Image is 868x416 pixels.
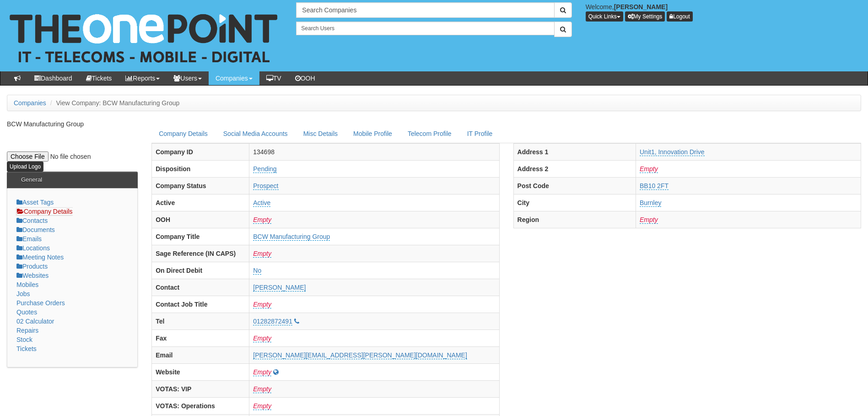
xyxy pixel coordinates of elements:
input: Search Companies [296,2,554,18]
a: Asset Tags [16,199,54,206]
th: Company Status [152,177,249,194]
a: Empty [253,250,271,258]
th: Region [513,211,636,228]
a: [PERSON_NAME][EMAIL_ADDRESS][PERSON_NAME][DOMAIN_NAME] [253,351,467,359]
a: Tickets [79,71,119,85]
a: BB10 2FT [640,182,669,190]
a: Logout [667,11,693,22]
input: Upload Logo [7,162,43,172]
a: Websites [16,272,49,279]
a: Users [167,71,209,85]
a: Misc Details [296,124,345,143]
a: Empty [253,335,271,342]
a: Company Details [16,207,73,216]
a: 02 Calculator [16,318,54,325]
a: Documents [16,226,55,233]
th: On Direct Debit [152,262,249,279]
th: Disposition [152,160,249,177]
a: No [253,267,261,275]
a: Empty [253,216,271,224]
a: Active [253,199,270,207]
th: Website [152,363,249,380]
a: Empty [253,368,271,376]
a: My Settings [625,11,665,22]
a: Purchase Orders [16,299,65,307]
a: Unit1, Innovation Drive [640,148,705,156]
a: Empty [253,402,271,410]
a: 01282872491 [253,318,292,325]
a: Empty [640,216,658,224]
a: Social Media Accounts [216,124,295,143]
a: Mobiles [16,281,38,288]
a: Reports [119,71,167,85]
th: VOTAS: Operations [152,397,249,414]
input: Search Users [296,22,554,35]
a: Companies [209,71,259,85]
th: City [513,194,636,211]
a: Empty [640,165,658,173]
div: Welcome, [579,2,868,22]
a: Locations [16,244,50,252]
a: Telecom Profile [400,124,459,143]
a: [PERSON_NAME] [253,284,306,292]
a: Mobile Profile [346,124,399,143]
td: 134698 [249,143,499,160]
a: Jobs [16,290,30,297]
a: BCW Manufacturing Group [253,233,330,241]
a: Repairs [16,327,38,334]
a: Burnley [640,199,661,207]
th: Fax [152,330,249,346]
button: Quick Links [586,11,623,22]
th: Address 2 [513,160,636,177]
a: Emails [16,235,42,243]
p: BCW Manufacturing Group [7,119,138,129]
a: Products [16,263,48,270]
a: Contacts [16,217,48,224]
th: Active [152,194,249,211]
a: Companies [14,99,46,107]
a: Meeting Notes [16,254,64,261]
th: OOH [152,211,249,228]
b: [PERSON_NAME] [614,3,668,11]
th: Contact Job Title [152,296,249,313]
th: Sage Reference (IN CAPS) [152,245,249,262]
h3: General [16,172,47,188]
a: Empty [253,385,271,393]
a: Quotes [16,308,37,316]
th: Contact [152,279,249,296]
a: Empty [253,301,271,308]
a: Company Details [151,124,215,143]
a: IT Profile [460,124,500,143]
a: Dashboard [27,71,79,85]
a: Stock [16,336,32,343]
a: OOH [288,71,322,85]
th: Email [152,346,249,363]
th: Company ID [152,143,249,160]
a: Prospect [253,182,278,190]
th: Post Code [513,177,636,194]
th: Company Title [152,228,249,245]
li: View Company: BCW Manufacturing Group [48,98,180,108]
th: Tel [152,313,249,330]
th: VOTAS: VIP [152,380,249,397]
a: Pending [253,165,276,173]
th: Address 1 [513,143,636,160]
a: TV [259,71,288,85]
a: Tickets [16,345,37,352]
